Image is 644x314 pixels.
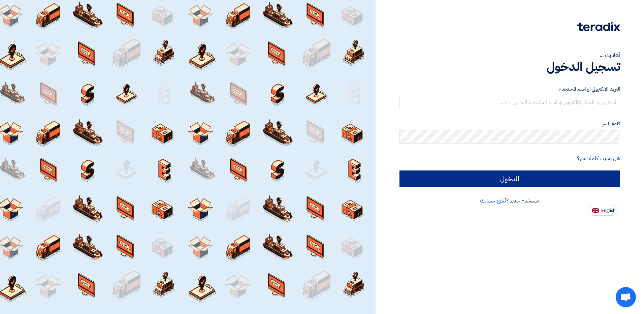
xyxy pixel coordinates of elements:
[601,208,615,213] span: English
[399,170,620,187] input: الدخول
[577,22,620,31] img: Teradix logo
[399,51,620,59] div: أهلا بك ...
[588,205,617,216] button: English
[399,120,620,128] label: كلمة السر
[399,59,620,74] h1: تسجيل الدخول
[399,197,620,205] div: مستخدم جديد؟
[480,197,507,205] a: أنشئ حسابك
[399,96,620,109] input: أدخل بريد العمل الإلكتروني او اسم المستخدم الخاص بك ...
[616,287,636,307] div: Open chat
[399,85,620,93] label: البريد الإلكتروني او اسم المستخدم
[577,154,620,162] a: هل نسيت كلمة السر؟
[592,208,599,213] img: en-US.png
